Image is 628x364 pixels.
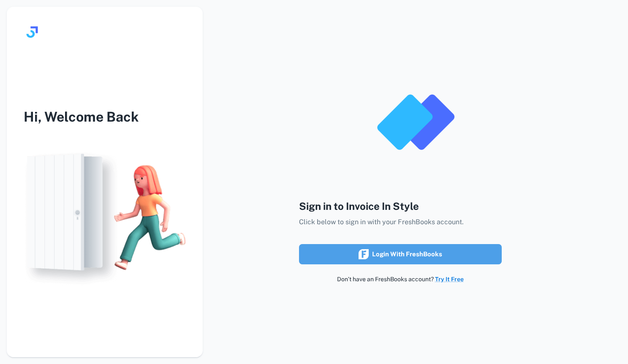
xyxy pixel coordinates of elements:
h3: Hi, Welcome Back [7,107,203,127]
a: Try It Free [435,276,464,283]
div: Login with FreshBooks [359,249,442,260]
p: Click below to sign in with your FreshBooks account. [299,217,502,227]
img: logo.svg [24,24,41,41]
button: Login with FreshBooks [299,244,502,264]
img: logo_invoice_in_style_app.png [373,80,458,165]
img: login [7,144,203,291]
h4: Sign in to Invoice In Style [299,198,502,214]
p: Don’t have an FreshBooks account? [299,274,502,284]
